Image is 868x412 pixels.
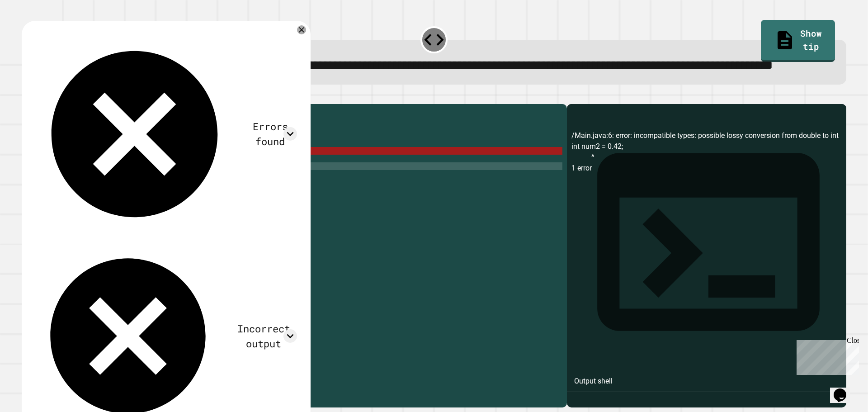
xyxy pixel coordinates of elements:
[230,321,297,351] div: Incorrect output
[4,4,62,57] div: Chat with us now!Close
[761,20,835,62] a: Show tip
[830,376,859,403] iframe: chat widget
[243,119,297,149] div: Errors found
[571,130,842,407] div: /Main.java:6: error: incompatible types: possible lossy conversion from double to int int num2 = ...
[793,336,859,375] iframe: chat widget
